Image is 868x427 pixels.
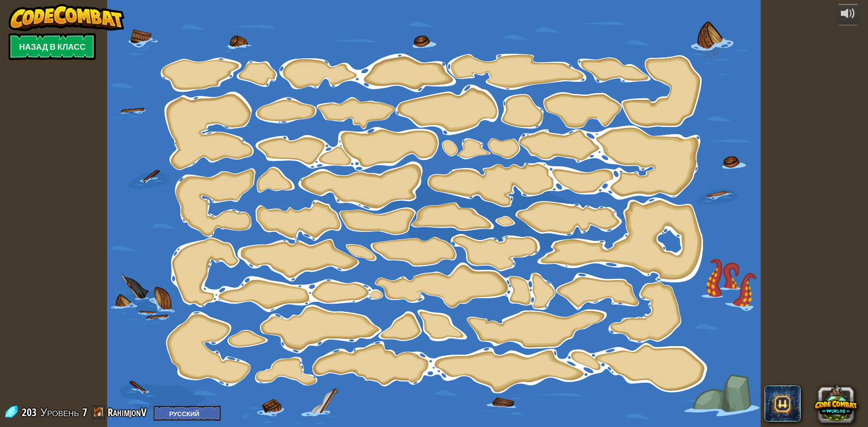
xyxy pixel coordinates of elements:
a: RahimjonV [108,405,149,419]
span: 203 [22,405,39,419]
span: 7 [82,405,87,419]
img: CodeCombat - Learn how to code by playing a game [9,4,124,31]
a: Назад в класс [9,33,96,60]
span: Уровень [40,405,79,420]
button: Регулировать громкость [837,4,859,25]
